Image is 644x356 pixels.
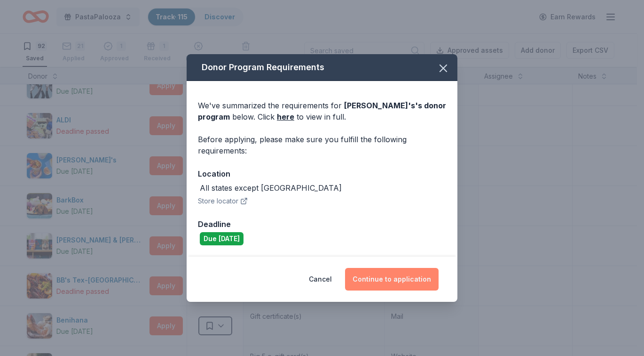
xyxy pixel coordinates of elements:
[187,54,457,81] div: Donor Program Requirements
[198,168,446,180] div: Location
[309,268,332,291] button: Cancel
[198,100,446,122] div: We've summarized the requirements for below. Click to view in full.
[345,268,439,291] button: Continue to application
[200,182,342,194] div: All states except [GEOGRAPHIC_DATA]
[198,134,446,156] div: Before applying, please make sure you fulfill the following requirements:
[198,195,248,207] button: Store locator
[277,111,294,122] a: here
[200,232,243,245] div: Due [DATE]
[198,218,446,230] div: Deadline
